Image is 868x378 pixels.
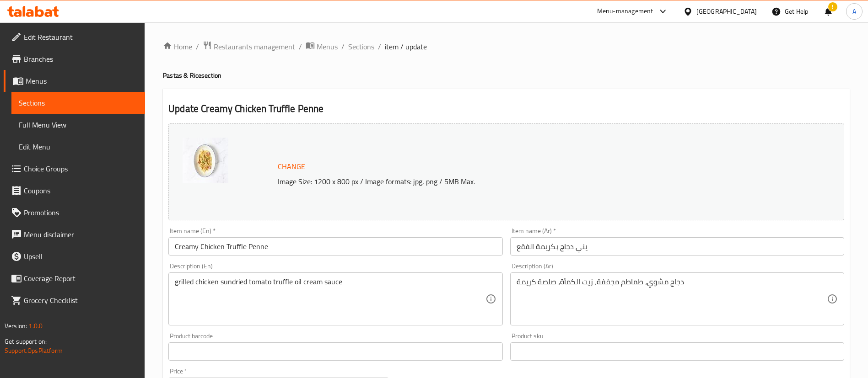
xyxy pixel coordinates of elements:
span: Menu disclaimer [24,229,138,240]
input: Please enter product barcode [168,342,502,361]
span: Menus [26,75,138,86]
a: Menus [4,70,145,92]
span: A [852,6,856,16]
a: Upsell [4,245,145,267]
a: Sections [348,41,374,52]
a: Full Menu View [11,114,145,136]
a: Support.OpsPlatform [5,345,63,357]
li: / [196,41,199,52]
li: / [378,41,381,52]
span: Menus [317,41,338,52]
span: Coupons [24,185,138,196]
input: Enter name Ar [510,237,844,256]
a: Edit Restaurant [4,26,145,48]
a: Restaurants management [203,41,295,53]
button: Change [274,157,309,176]
span: Coverage Report [24,273,138,284]
a: Menus [306,41,338,53]
span: Full Menu View [19,119,138,130]
span: Sections [19,97,138,108]
li: / [299,41,302,52]
a: Home [163,41,192,52]
a: Edit Menu [11,136,145,158]
a: Branches [4,48,145,70]
span: Grocery Checklist [24,295,138,306]
p: Image Size: 1200 x 800 px / Image formats: jpg, png / 5MB Max. [274,176,760,187]
span: Restaurants management [214,41,295,52]
textarea: دجاج مشوي، طماطم مجففة، زيت الكمأة، صلصة كريمة [517,277,827,321]
span: Choice Groups [24,163,138,174]
a: Choice Groups [4,158,145,180]
h2: Update Creamy Chicken Truffle Penne [168,102,844,116]
input: Please enter product sku [510,342,844,361]
span: 1.0.0 [28,320,43,332]
a: Sections [11,92,145,114]
span: Promotions [24,207,138,218]
span: Branches [24,53,138,64]
span: item / update [385,41,427,52]
nav: breadcrumb [163,41,850,53]
input: Enter name En [168,237,502,256]
span: Edit Restaurant [24,32,138,43]
span: Get support on: [5,335,47,347]
img: creamychickentrufflepenne638950090753059260.jpg [183,138,228,183]
li: / [341,41,345,52]
a: Grocery Checklist [4,289,145,311]
div: Menu-management [597,6,653,17]
textarea: grilled chicken sundried tomato truffle oil cream sauce [175,277,485,321]
span: Change [278,160,305,173]
a: Menu disclaimer [4,224,145,245]
a: Promotions [4,202,145,224]
span: Version: [5,320,27,332]
a: Coverage Report [4,267,145,289]
h4: Pastas & Rice section [163,71,850,80]
div: [GEOGRAPHIC_DATA] [696,6,757,16]
span: Edit Menu [19,141,138,152]
a: Coupons [4,180,145,202]
span: Upsell [24,251,138,262]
